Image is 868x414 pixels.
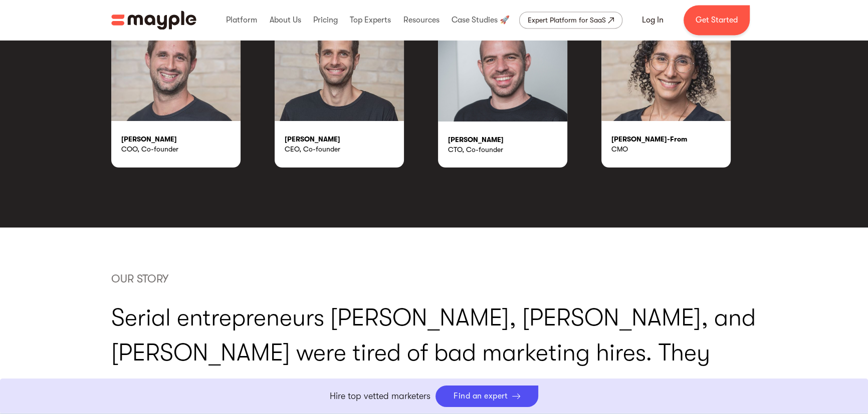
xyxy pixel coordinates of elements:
div: [PERSON_NAME] [121,134,241,144]
div: [PERSON_NAME]-From [611,134,731,144]
div: Expert Platform for SaaS [528,14,606,26]
div: Platform [224,4,260,36]
div: CTO, Co-founder [448,144,567,154]
div: [PERSON_NAME] [448,134,567,144]
a: home [111,10,196,29]
p: Hire top vetted marketers [330,389,430,403]
div: Pricing [311,4,340,36]
div: Find an expert [454,391,508,401]
div: [PERSON_NAME] [285,134,404,144]
img: Mayple logo [111,10,196,29]
div: COO, Co-founder [121,144,241,154]
a: Log In [630,8,676,32]
div: About Us [267,4,304,36]
a: Expert Platform for SaaS [519,11,622,28]
div: CMO [611,144,731,154]
a: Get Started [684,5,750,35]
div: Resources [401,4,442,36]
div: OUR STORY [111,272,757,285]
div: Top Experts [347,4,393,36]
div: CEO, Co-founder [285,144,404,154]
